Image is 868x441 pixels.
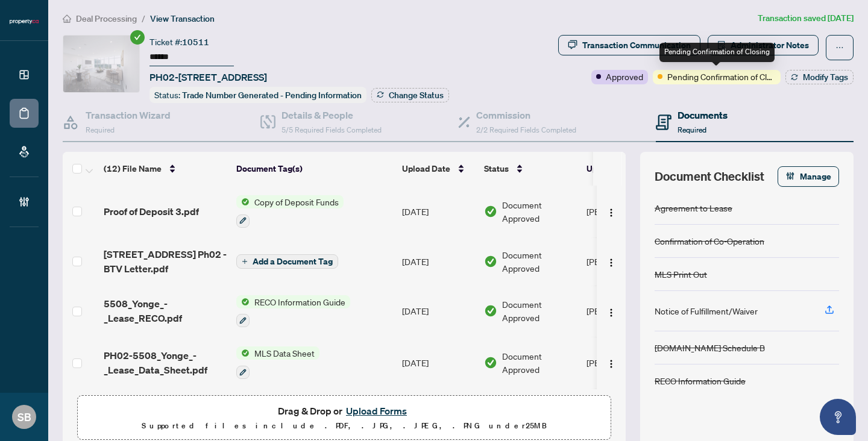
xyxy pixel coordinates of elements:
span: Administrator Notes [731,36,809,55]
button: Status IconCopy of Deposit Funds [236,195,344,228]
span: check-circle [130,30,145,45]
p: Supported files include .PDF, .JPG, .JPEG, .PNG under 25 MB [85,419,603,433]
span: Drag & Drop orUpload FormsSupported files include .PDF, .JPG, .JPEG, .PNG under25MB [78,396,611,440]
span: Deal Processing [76,13,137,24]
span: Document Checklist [655,168,764,185]
img: Logo [606,258,616,267]
span: Manage [800,167,831,186]
img: Status Icon [236,346,250,360]
img: Document Status [484,205,497,218]
span: Required [678,125,706,134]
span: Drag & Drop or [278,403,410,419]
img: Document Status [484,255,497,268]
button: Add a Document Tag [236,254,338,269]
button: Logo [602,353,621,372]
article: Transaction saved [DATE] [758,11,854,25]
span: 5/5 Required Fields Completed [281,125,382,134]
img: Logo [606,208,616,217]
div: RECO Information Guide [655,374,746,387]
span: MLS Data Sheet [250,346,319,360]
td: [DATE] [397,186,479,237]
div: Pending Confirmation of Closing [659,43,775,62]
span: Copy of Deposit Funds [250,195,344,208]
span: plus [242,258,248,264]
span: SB [17,408,31,425]
span: 5508_Yonge_-_Lease_RECO.pdf [104,296,227,325]
td: [PERSON_NAME] [582,186,672,237]
h4: Transaction Wizard [86,108,171,122]
span: Document Approved [502,248,577,275]
th: Status [479,152,582,186]
th: Uploaded By [582,152,672,186]
h4: Commission [476,108,576,122]
h4: Documents [678,108,728,122]
button: Manage [778,166,839,187]
span: Modify Tags [803,73,848,81]
div: Agreement to Lease [655,201,732,214]
span: Trade Number Generated - Pending Information [182,90,362,101]
button: Logo [602,252,621,271]
span: Approved [606,70,643,83]
button: Change Status [371,88,449,102]
td: [PERSON_NAME] [582,237,672,286]
span: solution [717,41,726,49]
td: [PERSON_NAME] [582,389,672,440]
div: Confirmation of Co-Operation [655,234,764,248]
span: 2/2 Required Fields Completed [476,125,576,134]
th: (12) File Name [99,152,231,186]
th: Upload Date [397,152,479,186]
div: Ticket #: [149,35,209,49]
button: Upload Forms [342,403,410,419]
div: [DOMAIN_NAME] Schedule B [655,341,765,354]
td: [DATE] [397,286,479,337]
span: Add a Document Tag [253,257,333,266]
div: Status: [149,87,366,103]
span: ellipsis [835,43,844,52]
td: [DATE] [397,389,479,440]
td: [DATE] [397,337,479,389]
td: [PERSON_NAME] [582,337,672,389]
button: Modify Tags [785,70,854,84]
li: / [142,11,145,25]
img: Logo [606,308,616,317]
span: Change Status [389,91,444,99]
span: Status [484,162,509,175]
span: Required [86,125,115,134]
div: MLS Print Out [655,267,707,281]
span: Pending Confirmation of Closing [667,70,776,83]
span: PH02-[STREET_ADDRESS] [149,70,267,84]
button: Open asap [820,399,856,435]
button: Logo [602,301,621,321]
th: Document Tag(s) [231,152,397,186]
span: RECO Information Guide [250,295,350,308]
span: Document Approved [502,198,577,225]
span: PH02-5508_Yonge_-_Lease_Data_Sheet.pdf [104,348,227,377]
button: Administrator Notes [708,35,819,55]
img: logo [10,18,39,25]
button: Logo [602,202,621,221]
h4: Details & People [281,108,382,122]
button: Status IconMLS Data Sheet [236,346,319,379]
button: Add a Document Tag [236,254,338,269]
img: Status Icon [236,195,250,208]
span: Upload Date [402,162,450,175]
td: [PERSON_NAME] [582,286,672,337]
span: Document Approved [502,298,577,324]
button: Status IconRECO Information Guide [236,295,350,328]
span: home [63,14,71,23]
img: Logo [606,359,616,369]
td: [DATE] [397,237,479,286]
span: View Transaction [150,13,215,24]
span: 10511 [182,37,209,48]
span: (12) File Name [104,162,162,175]
button: Transaction Communication [558,35,700,55]
div: Transaction Communication [582,36,691,55]
span: Proof of Deposit 3.pdf [104,204,199,219]
img: Document Status [484,356,497,369]
span: Document Approved [502,349,577,376]
img: Document Status [484,304,497,317]
img: IMG-C12355234_1.jpg [63,36,139,92]
div: Notice of Fulfillment/Waiver [655,304,758,317]
img: Status Icon [236,295,250,308]
span: [STREET_ADDRESS] Ph02 - BTV Letter.pdf [104,247,227,276]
